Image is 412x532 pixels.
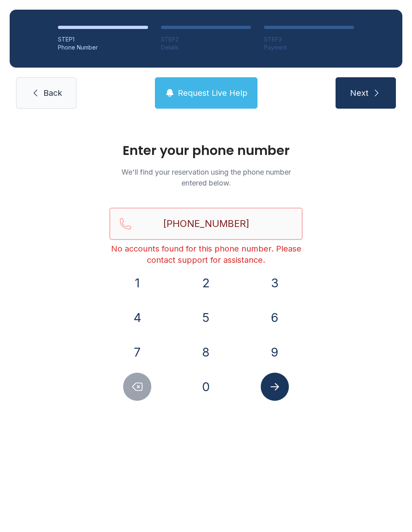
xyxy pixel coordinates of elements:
[261,303,289,332] button: 6
[58,43,148,52] div: Phone Number
[192,338,220,366] button: 8
[261,373,289,401] button: Submit lookup form
[161,35,251,43] div: STEP 2
[123,303,151,332] button: 4
[261,269,289,297] button: 3
[192,373,220,401] button: 0
[43,87,62,99] span: Back
[109,208,303,240] input: Reservation phone number
[109,243,303,266] div: No accounts found for this phone number. Please contact support for assistance.
[192,269,220,297] button: 2
[161,43,251,52] div: Details
[123,269,151,297] button: 1
[109,167,303,188] p: We'll find your reservation using the phone number entered below.
[261,338,289,366] button: 9
[123,373,151,401] button: Delete number
[178,87,247,99] span: Request Live Help
[264,35,354,43] div: STEP 3
[350,87,369,99] span: Next
[109,144,303,157] h1: Enter your phone number
[58,35,148,43] div: STEP 1
[123,338,151,366] button: 7
[192,303,220,332] button: 5
[264,43,354,52] div: Payment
